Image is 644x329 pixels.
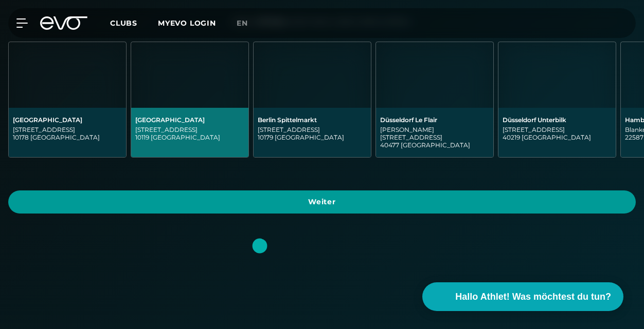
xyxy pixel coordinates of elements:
[13,126,122,141] div: [STREET_ADDRESS] 10178 [GEOGRAPHIC_DATA]
[158,18,216,28] a: MYEVO LOGIN
[135,126,244,141] div: [STREET_ADDRESS] 10119 [GEOGRAPHIC_DATA]
[237,17,260,29] a: en
[110,18,137,28] span: Clubs
[21,197,623,207] span: Weiter
[258,126,367,141] div: [STREET_ADDRESS] 10179 [GEOGRAPHIC_DATA]
[237,18,248,28] span: en
[380,116,489,124] div: Düsseldorf Le Flair
[422,282,623,311] button: Hallo Athlet! Was möchtest du tun?
[503,116,612,124] div: Düsseldorf Unterbilk
[8,190,636,214] a: Weiter
[13,116,122,124] div: [GEOGRAPHIC_DATA]
[455,290,611,304] span: Hallo Athlet! Was möchtest du tun?
[380,126,489,149] div: [PERSON_NAME][STREET_ADDRESS] 40477 [GEOGRAPHIC_DATA]
[503,126,612,141] div: [STREET_ADDRESS] 40219 [GEOGRAPHIC_DATA]
[110,18,158,28] a: Clubs
[135,116,244,124] div: [GEOGRAPHIC_DATA]
[258,116,367,124] div: Berlin Spittelmarkt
